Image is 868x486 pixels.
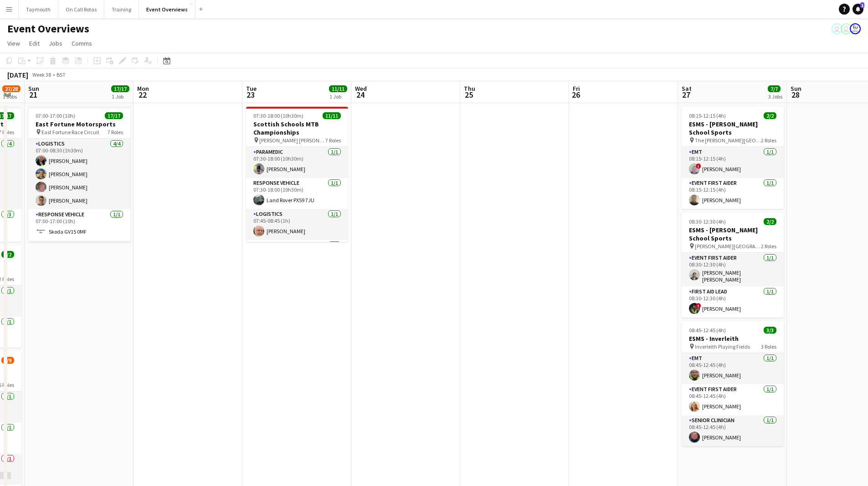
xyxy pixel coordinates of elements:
[137,84,149,93] span: Mon
[30,71,53,78] span: Week 38
[682,334,784,343] h3: ESMS - Inverleith
[761,243,776,250] span: 2 Roles
[791,84,801,93] span: Sun
[764,327,776,334] span: 3/3
[4,37,24,49] a: View
[72,39,92,47] span: Comms
[28,139,130,209] app-card-role: Logistics4/407:00-08:30 (1h30m)[PERSON_NAME][PERSON_NAME][PERSON_NAME][PERSON_NAME]
[355,84,367,93] span: Wed
[45,37,66,49] a: Jobs
[689,218,726,225] span: 08:30-12:30 (4h)
[354,89,367,100] span: 24
[246,147,348,178] app-card-role: Paramedic1/107:30-18:00 (10h30m)[PERSON_NAME]
[246,120,348,136] h3: Scottish Schools MTB Championships
[689,112,726,119] span: 08:15-12:15 (4h)
[682,120,784,136] h3: ESMS - [PERSON_NAME] School Sports
[29,39,40,47] span: Edit
[246,107,348,242] app-job-card: 07:30-18:00 (10h30m)11/11Scottish Schools MTB Championships [PERSON_NAME] [PERSON_NAME]7 RolesPar...
[26,37,43,49] a: Edit
[105,112,123,119] span: 17/17
[56,71,66,78] div: BST
[325,137,341,144] span: 7 Roles
[832,23,842,34] app-user-avatar: Jackie Tolland
[761,137,776,144] span: 2 Roles
[28,120,130,128] h3: East Fortune Motorsports
[28,209,130,240] app-card-role: Response Vehicle1/107:00-17:00 (10h)Skoda GV15 0MF
[246,240,348,311] app-card-role: Advanced First Aider4/4
[7,22,89,36] h1: Event Overviews
[329,85,347,92] span: 11/11
[789,89,801,100] span: 28
[696,303,701,308] span: !
[112,93,129,100] div: 1 Job
[2,85,21,92] span: 27/28
[682,84,692,93] span: Sat
[696,163,701,169] span: !
[764,218,776,225] span: 2/2
[761,343,776,350] span: 3 Roles
[464,84,475,93] span: Thu
[860,2,864,8] span: 1
[680,89,692,100] span: 27
[682,147,784,178] app-card-role: EMT1/108:15-12:15 (4h)![PERSON_NAME]
[764,112,776,119] span: 2/2
[28,107,130,242] app-job-card: 07:00-17:00 (10h)17/17East Fortune Motorsports East Fortune Race Circuit7 RolesLogistics4/407:00-...
[689,327,726,334] span: 08:45-12:45 (4h)
[259,137,325,144] span: [PERSON_NAME] [PERSON_NAME]
[49,39,62,47] span: Jobs
[841,23,852,34] app-user-avatar: Operations Team
[768,93,782,100] div: 3 Jobs
[246,209,348,240] app-card-role: Logistics1/107:45-08:45 (1h)[PERSON_NAME]
[571,89,580,100] span: 26
[695,343,750,350] span: Inverleith Playing Fields
[108,129,123,136] span: 7 Roles
[1,251,14,258] span: 2/2
[104,0,139,18] button: Training
[695,243,761,250] span: [PERSON_NAME][GEOGRAPHIC_DATA]
[853,4,863,15] a: 1
[329,93,347,100] div: 1 Job
[695,137,761,144] span: The [PERSON_NAME][GEOGRAPHIC_DATA]
[246,84,257,93] span: Tue
[245,89,257,100] span: 23
[246,178,348,209] app-card-role: Response Vehicle1/107:30-18:00 (10h30m)Land Rover PX59 7JU
[19,0,58,18] button: Taymouth
[682,107,784,209] app-job-card: 08:15-12:15 (4h)2/2ESMS - [PERSON_NAME] School Sports The [PERSON_NAME][GEOGRAPHIC_DATA]2 RolesEM...
[323,112,341,119] span: 11/11
[7,70,28,79] div: [DATE]
[682,253,784,287] app-card-role: Event First Aider1/108:30-12:30 (4h)[PERSON_NAME] [PERSON_NAME]
[682,226,784,242] h3: ESMS - [PERSON_NAME] School Sports
[682,353,784,384] app-card-role: EMT1/108:45-12:45 (4h)[PERSON_NAME]
[3,93,20,100] div: 3 Jobs
[850,23,861,34] app-user-avatar: Operations Manager
[768,85,781,92] span: 7/7
[68,37,96,49] a: Comms
[111,85,129,92] span: 17/17
[682,384,784,415] app-card-role: Event First Aider1/108:45-12:45 (4h)[PERSON_NAME]
[682,321,784,446] app-job-card: 08:45-12:45 (4h)3/3ESMS - Inverleith Inverleith Playing Fields3 RolesEMT1/108:45-12:45 (4h)[PERSO...
[682,415,784,446] app-card-role: Senior Clinician1/108:45-12:45 (4h)[PERSON_NAME]
[58,0,104,18] button: On Call Rotas
[136,89,149,100] span: 22
[1,357,14,364] span: 8/9
[36,112,75,119] span: 07:00-17:00 (10h)
[139,0,195,18] button: Event Overviews
[682,213,784,318] app-job-card: 08:30-12:30 (4h)2/2ESMS - [PERSON_NAME] School Sports [PERSON_NAME][GEOGRAPHIC_DATA]2 RolesEvent ...
[682,287,784,318] app-card-role: First Aid Lead1/108:30-12:30 (4h)![PERSON_NAME]
[253,112,303,119] span: 07:30-18:00 (10h30m)
[682,178,784,209] app-card-role: Event First Aider1/108:15-12:15 (4h)[PERSON_NAME]
[27,89,39,100] span: 21
[28,84,39,93] span: Sun
[573,84,580,93] span: Fri
[462,89,475,100] span: 25
[41,129,99,136] span: East Fortune Race Circuit
[7,39,20,47] span: View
